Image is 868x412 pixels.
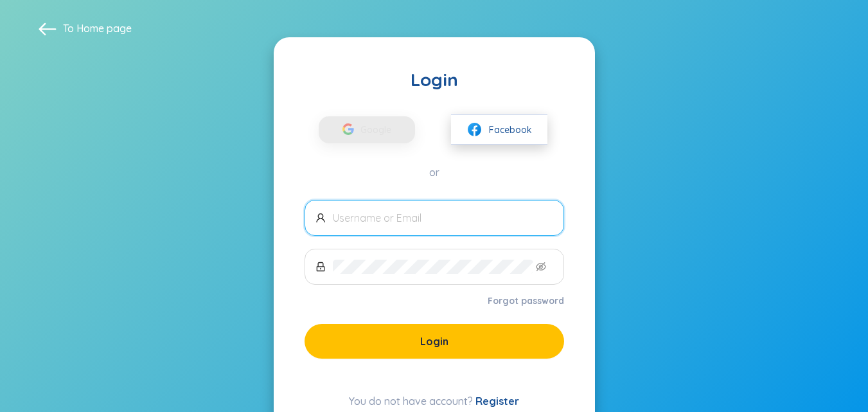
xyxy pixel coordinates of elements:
[360,116,398,143] span: Google
[315,262,326,272] span: lock
[489,123,532,137] span: Facebook
[333,211,553,225] input: Username or Email
[319,116,415,143] button: Google
[466,121,483,138] img: facebook
[488,294,564,307] a: Forgot password
[63,21,132,35] span: To
[315,213,326,223] span: user
[305,324,564,359] button: Login
[536,262,546,272] span: eye-invisible
[305,393,564,409] div: You do not have account?
[475,395,519,408] a: Register
[451,114,547,145] button: facebookFacebook
[305,165,564,179] div: or
[305,68,564,91] div: Login
[76,22,132,35] a: Home page
[420,334,448,348] span: Login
